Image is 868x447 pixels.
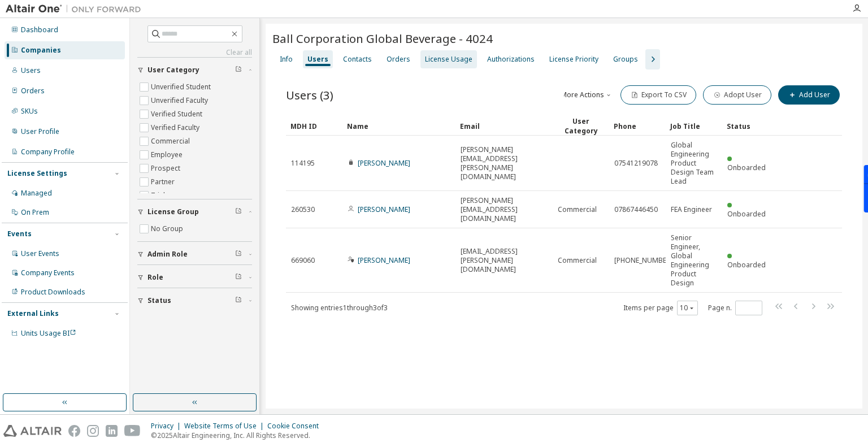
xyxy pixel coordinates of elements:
div: Events [7,229,32,238]
button: Add User [778,85,840,105]
button: 10 [680,303,695,313]
div: User Events [21,249,59,258]
div: Companies [21,46,61,55]
span: Showing entries 1 through 3 of 3 [291,303,388,313]
div: On Prem [21,208,49,217]
span: Onboarded [727,260,766,270]
button: License Group [137,199,252,224]
button: Export To CSV [620,85,696,105]
img: instagram.svg [87,425,99,437]
div: Phone [614,117,661,135]
div: SKUs [21,107,38,116]
div: Groups [613,55,638,64]
div: License Settings [7,169,67,178]
span: 07541219078 [614,159,658,168]
span: Commercial [558,205,597,214]
span: [PHONE_NUMBER] [614,256,672,265]
span: Global Engineering Product Design Team Lead [671,141,717,186]
div: Website Terms of Use [184,422,267,431]
span: 260530 [291,205,315,214]
button: Status [137,288,252,313]
span: Onboarded [727,163,766,172]
label: Prospect [151,162,183,175]
span: Commercial [558,256,597,265]
span: Items per page [623,301,698,315]
label: Employee [151,148,185,162]
span: 669060 [291,256,315,265]
span: [PERSON_NAME][EMAIL_ADDRESS][DOMAIN_NAME] [461,196,548,223]
label: Unverified Student [151,80,213,94]
span: Status [147,296,171,305]
span: Clear filter [235,66,242,75]
div: Info [280,55,293,64]
div: Contacts [343,55,372,64]
img: facebook.svg [68,425,80,437]
div: Orders [387,55,410,64]
div: Users [21,66,41,75]
div: Authorizations [487,55,535,64]
label: Trial [151,189,167,202]
span: Clear filter [235,250,242,259]
p: © 2025 Altair Engineering, Inc. All Rights Reserved. [151,431,325,440]
button: Role [137,265,252,290]
div: License Priority [549,55,598,64]
div: External Links [7,309,59,318]
button: Adopt User [703,85,771,105]
div: Dashboard [21,25,58,34]
button: Admin Role [137,242,252,267]
label: No Group [151,222,185,236]
span: Clear filter [235,273,242,282]
span: Clear filter [235,207,242,216]
div: Email [460,117,548,135]
label: Verified Faculty [151,121,202,134]
span: Users (3) [286,87,333,103]
div: MDH ID [290,117,338,135]
span: Senior Engineer, Global Engineering Product Design [671,233,717,288]
label: Unverified Faculty [151,94,210,107]
div: User Category [557,116,605,136]
span: Units Usage BI [21,328,76,338]
div: Status [727,117,774,135]
span: Role [147,273,163,282]
img: youtube.svg [124,425,141,437]
div: Users [307,55,328,64]
span: [PERSON_NAME][EMAIL_ADDRESS][PERSON_NAME][DOMAIN_NAME] [461,145,548,181]
div: License Usage [425,55,472,64]
div: Product Downloads [21,288,85,297]
span: FEA Engineer [671,205,712,214]
span: Onboarded [727,209,766,219]
div: Company Profile [21,147,75,157]
img: linkedin.svg [106,425,118,437]
button: User Category [137,58,252,83]
a: [PERSON_NAME] [358,205,410,214]
div: Job Title [670,117,718,135]
span: License Group [147,207,199,216]
img: altair_logo.svg [3,425,62,437]
label: Commercial [151,134,192,148]
span: [EMAIL_ADDRESS][PERSON_NAME][DOMAIN_NAME] [461,247,548,274]
button: More Actions [559,85,614,105]
span: 114195 [291,159,315,168]
div: Privacy [151,422,184,431]
span: 07867446450 [614,205,658,214]
span: Ball Corporation Global Beverage - 4024 [272,31,493,46]
span: Page n. [708,301,762,315]
a: [PERSON_NAME] [358,158,410,168]
label: Partner [151,175,177,189]
a: [PERSON_NAME] [358,255,410,265]
div: Name [347,117,451,135]
span: Admin Role [147,250,188,259]
div: Cookie Consent [267,422,325,431]
div: Managed [21,189,52,198]
span: Clear filter [235,296,242,305]
a: Clear all [137,48,252,57]
div: Orders [21,86,45,96]
div: User Profile [21,127,59,136]
img: Altair One [6,3,147,15]
span: User Category [147,66,199,75]
div: Company Events [21,268,75,277]
label: Verified Student [151,107,205,121]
